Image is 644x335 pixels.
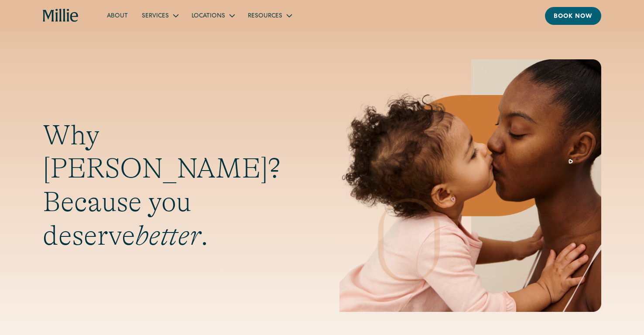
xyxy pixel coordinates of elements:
[185,8,241,23] div: Locations
[248,12,282,21] div: Resources
[100,8,135,23] a: About
[339,59,601,312] img: Mother and baby sharing a kiss, highlighting the emotional bond and nurturing care at the heart o...
[241,8,298,23] div: Resources
[43,9,79,23] a: home
[192,12,225,21] div: Locations
[142,12,169,21] div: Services
[545,7,601,25] a: Book now
[554,12,593,21] div: Book now
[135,220,201,251] em: better
[43,119,305,253] h1: Why [PERSON_NAME]? Because you deserve .
[135,8,185,23] div: Services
